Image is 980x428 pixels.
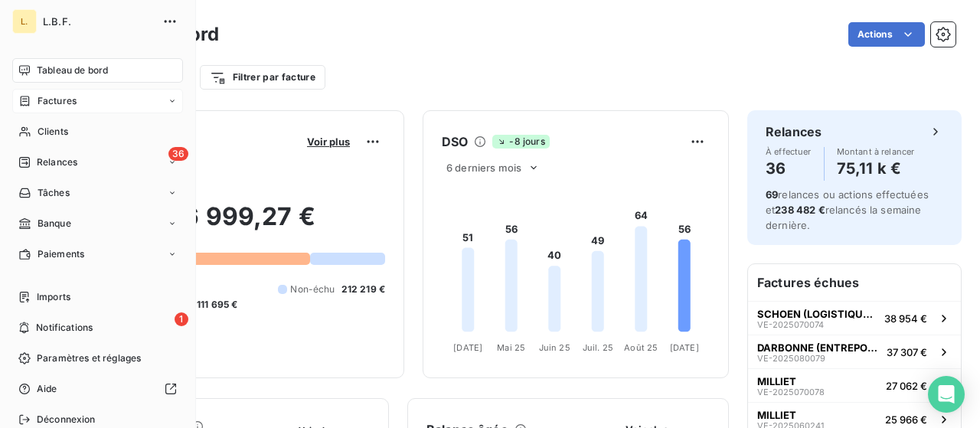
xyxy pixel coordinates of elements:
h6: Factures échues [748,264,961,301]
tspan: [DATE] [453,342,482,353]
button: Filtrer par facture [200,65,325,90]
span: Banque [38,217,71,230]
span: VE-2025070074 [757,320,824,329]
div: L. [12,9,37,34]
tspan: Juil. 25 [583,342,613,353]
span: 37 307 € [887,346,927,358]
span: 238 482 € [775,204,825,216]
span: MILLIET [757,375,796,387]
button: SCHOEN (LOGISTIQUE GESTION SERVICE)VE-202507007438 954 € [748,301,961,335]
span: Factures [38,94,77,108]
span: Clients [38,125,68,139]
h6: DSO [442,132,468,151]
span: 38 954 € [884,312,927,325]
span: Paramètres et réglages [37,351,141,365]
span: À effectuer [766,147,812,156]
span: 25 966 € [885,413,927,426]
span: Montant à relancer [837,147,915,156]
span: 212 219 € [341,283,385,296]
span: 36 [168,147,188,161]
span: 1 [175,312,188,326]
span: SCHOEN (LOGISTIQUE GESTION SERVICE) [757,308,878,320]
span: L.B.F. [43,15,153,28]
span: Non-échu [290,283,335,296]
span: Imports [37,290,70,304]
span: -111 695 € [192,298,238,312]
button: MILLIETVE-202507007827 062 € [748,368,961,402]
span: 69 [766,188,778,201]
span: 6 derniers mois [446,162,521,174]
span: 27 062 € [886,380,927,392]
h6: Relances [766,123,822,141]
span: Aide [37,382,57,396]
h4: 75,11 k € [837,156,915,181]
span: relances ou actions effectuées et relancés la semaine dernière. [766,188,929,231]
span: Voir plus [307,136,350,148]
span: DARBONNE (ENTREPOTS DARBONNE) [757,341,880,354]
tspan: Août 25 [624,342,658,353]
span: Tâches [38,186,70,200]
span: MILLIET [757,409,796,421]
span: Relances [37,155,77,169]
span: Déconnexion [37,413,96,426]
span: Paiements [38,247,84,261]
a: Aide [12,377,183,401]
span: Tableau de bord [37,64,108,77]
h4: 36 [766,156,812,181]
span: VE-2025080079 [757,354,825,363]
tspan: [DATE] [670,342,699,353]
span: VE-2025070078 [757,387,825,397]
tspan: Mai 25 [497,342,525,353]
div: Open Intercom Messenger [928,376,965,413]
button: Actions [848,22,925,47]
span: -8 jours [492,135,549,149]
button: DARBONNE (ENTREPOTS DARBONNE)VE-202508007937 307 € [748,335,961,368]
tspan: Juin 25 [539,342,570,353]
h2: 616 999,27 € [87,201,385,247]
button: Voir plus [302,135,354,149]
span: Notifications [36,321,93,335]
